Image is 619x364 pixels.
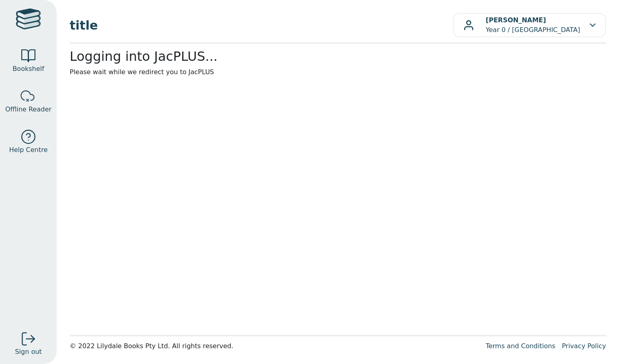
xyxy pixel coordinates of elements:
[70,16,453,34] span: title
[70,49,606,64] h2: Logging into JacPLUS...
[15,347,42,357] span: Sign out
[70,341,479,351] div: © 2022 Lilydale Books Pty Ltd. All rights reserved.
[562,342,606,350] a: Privacy Policy
[486,342,555,350] a: Terms and Conditions
[486,15,580,35] p: Year 0 / [GEOGRAPHIC_DATA]
[453,13,606,37] button: [PERSON_NAME]Year 0 / [GEOGRAPHIC_DATA]
[70,67,606,77] p: Please wait while we redirect you to JacPLUS
[13,64,44,74] span: Bookshelf
[5,105,51,114] span: Offline Reader
[486,16,546,24] b: [PERSON_NAME]
[9,145,47,155] span: Help Centre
